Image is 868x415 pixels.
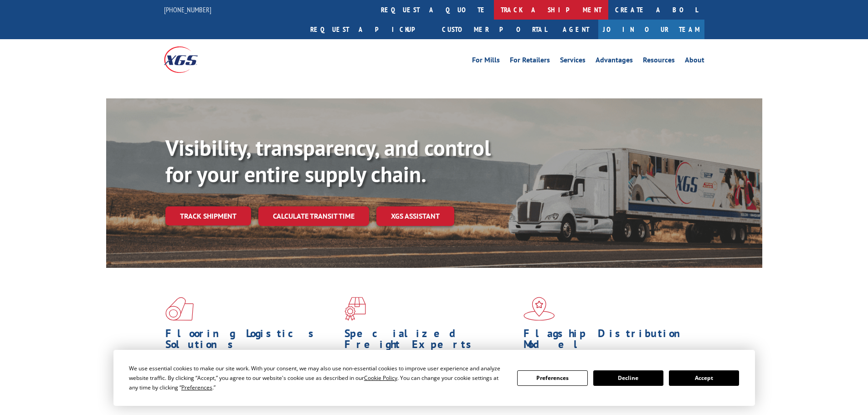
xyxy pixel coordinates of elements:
[510,56,550,67] a: For Retailers
[524,297,555,321] img: xgs-icon-flagship-distribution-model-red
[165,328,338,354] h1: Flooring Logistics Solutions
[181,384,212,391] span: Preferences
[376,206,454,226] a: XGS ASSISTANT
[598,20,704,39] a: Join Our Team
[472,56,500,67] a: For Mills
[669,370,739,386] button: Accept
[258,206,369,226] a: Calculate transit time
[303,20,435,39] a: Request a pickup
[554,20,598,39] a: Agent
[685,56,704,67] a: About
[165,206,251,225] a: Track shipment
[113,350,755,406] div: Cookie Consent Prompt
[129,364,506,392] div: We use essential cookies to make our site work. With your consent, we may also use non-essential ...
[165,297,194,321] img: xgs-icon-total-supply-chain-intelligence-red
[593,370,663,386] button: Decline
[435,20,554,39] a: Customer Portal
[344,297,366,321] img: xgs-icon-focused-on-flooring-red
[517,370,587,386] button: Preferences
[364,374,397,382] span: Cookie Policy
[643,56,675,67] a: Resources
[524,328,696,354] h1: Flagship Distribution Model
[560,56,586,67] a: Services
[164,5,211,14] a: [PHONE_NUMBER]
[596,56,633,67] a: Advantages
[165,133,491,188] b: Visibility, transparency, and control for your entire supply chain.
[344,328,517,354] h1: Specialized Freight Experts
